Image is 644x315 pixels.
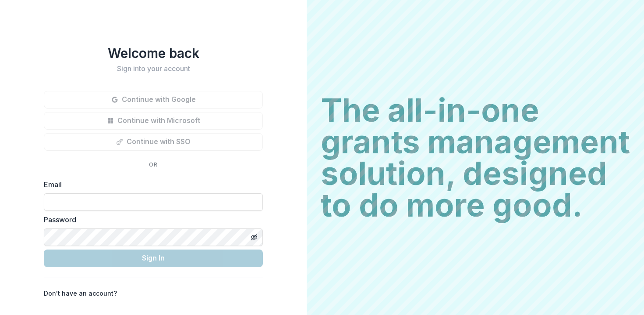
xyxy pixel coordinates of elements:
[44,133,263,151] button: Continue with SSO
[44,179,258,190] label: Email
[44,112,263,130] button: Continue with Microsoft
[44,289,117,298] p: Don't have an account?
[44,250,263,267] button: Sign In
[44,65,263,73] h2: Sign into your account
[247,230,261,244] button: Toggle password visibility
[44,91,263,109] button: Continue with Google
[44,214,258,225] label: Password
[44,45,263,61] h1: Welcome back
